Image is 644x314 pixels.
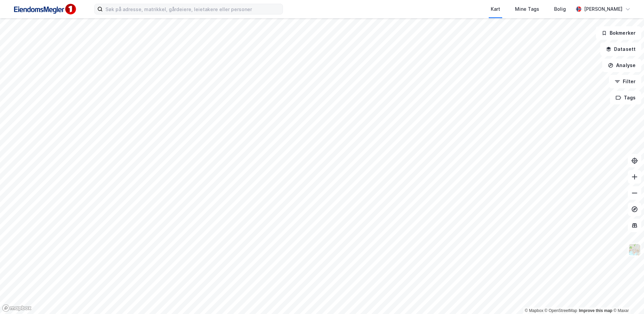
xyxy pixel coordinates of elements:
[554,5,566,13] div: Bolig
[609,75,641,88] button: Filter
[610,282,644,314] div: Kontrollprogram for chat
[628,243,641,256] img: Z
[579,308,612,313] a: Improve this map
[515,5,539,13] div: Mine Tags
[11,2,78,17] img: F4PB6Px+NJ5v8B7XTbfpPpyloAAAAASUVORK5CYII=
[525,308,543,313] a: Mapbox
[600,42,641,56] button: Datasett
[491,5,500,13] div: Kart
[596,26,641,40] button: Bokmerker
[610,282,644,314] iframe: Chat Widget
[584,5,622,13] div: [PERSON_NAME]
[2,304,32,312] a: Mapbox homepage
[545,308,577,313] a: OpenStreetMap
[103,4,283,14] input: Søk på adresse, matrikkel, gårdeiere, leietakere eller personer
[602,59,641,72] button: Analyse
[610,91,641,104] button: Tags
